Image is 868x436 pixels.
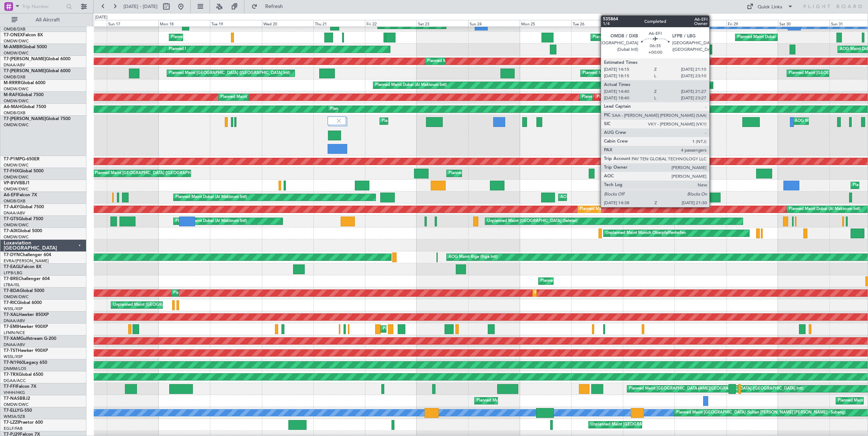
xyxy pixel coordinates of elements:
span: T7-DYN [4,253,20,257]
a: T7-[PERSON_NAME]Global 6000 [4,57,70,61]
input: Trip Number [22,1,64,12]
a: OMDW/DWC [4,402,29,407]
div: Unplanned Maint [GEOGRAPHIC_DATA] (Seletar) [487,216,577,227]
span: M-RRRR [4,81,21,85]
div: Fri 29 [726,20,778,26]
div: Mon 25 [520,20,571,26]
a: OMDB/DXB [4,74,25,80]
a: T7-XAMGulfstream G-200 [4,337,56,341]
a: DNMM/LOS [4,366,26,371]
div: Unplanned Maint [GEOGRAPHIC_DATA] (Seletar) [113,300,203,310]
div: Planned Maint Dubai (Al Maktoum Intl) [427,56,499,67]
a: OMDW/DWC [4,98,29,104]
a: OMDW/DWC [4,38,29,44]
span: T7-EMI [4,325,18,329]
span: T7-XAM [4,337,20,341]
div: Planned Maint Dubai (Al Maktoum Intl) [169,44,240,55]
div: Planned Maint [GEOGRAPHIC_DATA] ([GEOGRAPHIC_DATA] Intl) [583,68,704,79]
a: OMDB/DXB [4,26,25,32]
span: T7-TST [4,349,18,353]
div: Sat 30 [778,20,830,26]
div: Planned Maint [GEOGRAPHIC_DATA] (Sultan [PERSON_NAME] [PERSON_NAME] - Subang) [676,407,845,418]
span: M-RAFI [4,93,19,97]
a: VHHH/HKG [4,390,25,395]
div: Mon 18 [158,20,210,26]
span: T7-BRE [4,277,19,281]
span: A6-EFI [4,193,17,197]
span: T7-ELLY [4,408,20,413]
a: OMDW/DWC [4,186,29,192]
a: DNAA/ABV [4,62,25,68]
img: gray-close.svg [617,118,624,124]
span: T7-XAL [4,313,19,317]
div: Planned Maint [GEOGRAPHIC_DATA] ([GEOGRAPHIC_DATA] Intl) [650,192,772,203]
div: Planned Maint Dubai (Al Maktoum Intl) [698,180,770,191]
div: Planned Maint [GEOGRAPHIC_DATA] ([GEOGRAPHIC_DATA][PERSON_NAME]) [95,168,242,179]
div: Planned Maint Dubai (Al Maktoum Intl) [175,192,247,203]
a: OMDW/DWC [4,122,29,128]
div: Planned Maint Dubai (Al Maktoum Intl) [580,204,651,215]
a: A6-EFIFalcon 7X [4,193,37,197]
a: T7-AAYGlobal 7500 [4,205,44,209]
span: T7-NAS [4,396,20,401]
a: OMDB/DXB [4,110,25,116]
a: OMDW/DWC [4,163,29,168]
div: Planned Maint Dubai (Al Maktoum Intl) [375,80,447,91]
div: Planned Maint Dubai (Al Maktoum Intl) [535,288,606,299]
a: T7-EMIHawker 900XP [4,325,48,329]
div: Tue 26 [571,20,623,26]
a: LFMN/NCE [4,330,25,336]
div: Tue 19 [210,20,261,26]
button: Quick Links [743,1,797,12]
a: T7-RICGlobal 6000 [4,301,42,305]
a: DGAA/ACC [4,378,26,383]
a: OMDW/DWC [4,50,29,56]
a: T7-BDAGlobal 5000 [4,289,44,293]
div: Planned Maint Abuja ([PERSON_NAME] Intl) [476,395,558,406]
div: Planned Maint Dubai (Al Maktoum Intl) [789,204,860,215]
span: All Aircraft [19,17,77,22]
a: T7-ONEXFalcon 8X [4,33,43,37]
span: T7-[PERSON_NAME] [4,117,46,121]
span: T7-N1960 [4,361,24,365]
span: T7-FFI [4,384,16,389]
div: Planned Maint Dubai (Al Maktoum Intl) [597,92,668,103]
div: Planned Maint [PERSON_NAME] [383,324,443,334]
div: Planned Maint [GEOGRAPHIC_DATA] ([GEOGRAPHIC_DATA] Intl) [330,104,451,115]
span: T7-AAY [4,205,19,209]
div: Planned Maint Dubai (Al Maktoum Intl) [593,32,664,43]
a: T7-FHXGlobal 5000 [4,169,44,173]
a: T7-AIXGlobal 5000 [4,229,42,233]
div: Planned Maint Geneva (Cointrin) [171,32,231,43]
div: Sat 23 [417,20,468,26]
a: A6-MAHGlobal 7500 [4,105,46,109]
div: Planned Maint Dubai (Al Maktoum Intl) [175,216,247,227]
a: T7-N1960Legacy 650 [4,361,47,365]
div: Unplanned Maint Munich Oberpfaffenhofen [605,228,686,239]
span: T7-TRX [4,373,19,377]
a: T7-[PERSON_NAME]Global 7500 [4,117,70,121]
a: EGLF/FAB [4,426,23,431]
a: T7-[PERSON_NAME]Global 6000 [4,69,70,73]
button: Refresh [248,1,292,12]
span: T7-[PERSON_NAME] [4,69,46,73]
div: AOG Maint [GEOGRAPHIC_DATA] (Dubai Intl) [560,192,645,203]
span: T7-AIX [4,229,17,233]
a: M-RAFIGlobal 7500 [4,93,44,97]
div: Fri 22 [365,20,417,26]
a: T7-TSTHawker 900XP [4,349,48,353]
a: OMDB/DXB [4,198,25,204]
span: T7-P1MP [4,157,22,161]
div: Thu 28 [674,20,726,26]
a: T7-DYNChallenger 604 [4,253,51,257]
div: AOG Maint Riga (Riga Intl) [449,252,498,263]
a: WMSA/SZB [4,414,25,419]
span: Refresh [259,4,289,9]
a: T7-P1MPG-650ER [4,157,40,161]
span: T7-[PERSON_NAME] [4,57,46,61]
span: T7-LZZI [4,420,19,425]
span: T7-GTS [4,217,19,221]
a: T7-TRXGlobal 6500 [4,373,43,377]
a: T7-GTSGlobal 7500 [4,217,43,221]
a: T7-BREChallenger 604 [4,277,50,281]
